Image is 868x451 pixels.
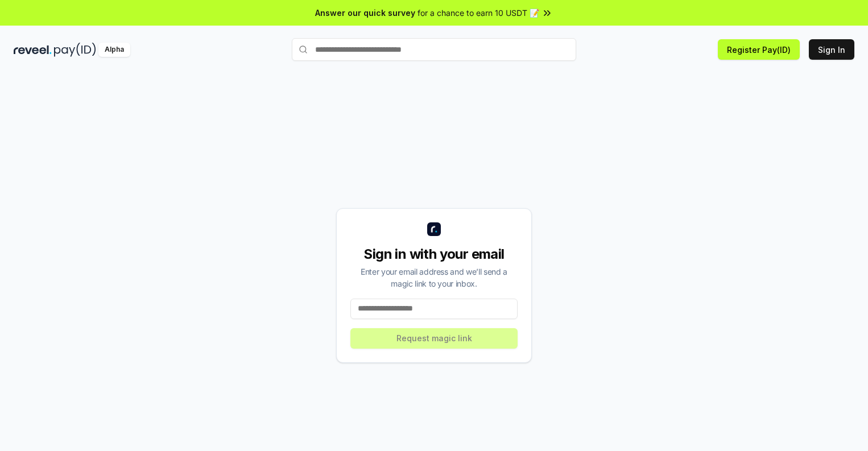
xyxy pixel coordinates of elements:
div: Sign in with your email [350,245,518,263]
span: Answer our quick survey [315,7,415,19]
button: Register Pay(ID) [718,39,800,60]
button: Sign In [809,39,854,60]
div: Enter your email address and we’ll send a magic link to your inbox. [350,266,518,289]
img: logo_small [427,222,441,236]
div: Alpha [98,43,130,57]
img: pay_id [54,43,96,57]
span: for a chance to earn 10 USDT 📝 [418,7,539,19]
img: reveel_dark [14,43,52,57]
